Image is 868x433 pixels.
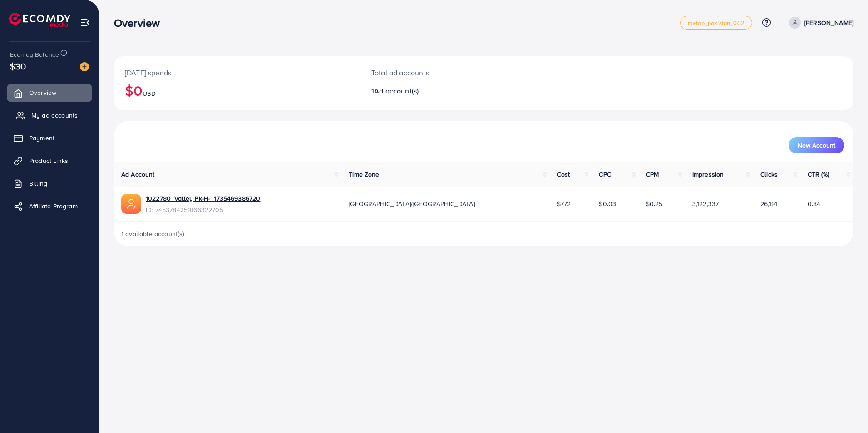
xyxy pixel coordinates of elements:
span: $0.03 [599,199,616,208]
span: USD [143,89,155,98]
a: Billing [7,174,92,192]
a: Overview [7,84,92,102]
span: Product Links [29,156,68,165]
span: Ecomdy Balance [10,50,59,59]
span: [GEOGRAPHIC_DATA]/[GEOGRAPHIC_DATA] [349,199,475,208]
span: $0.25 [646,199,663,208]
span: Affiliate Program [29,202,78,211]
img: logo [9,13,70,27]
span: Impression [692,170,724,179]
p: [DATE] spends [125,67,350,78]
h3: Overview [114,16,167,30]
span: $772 [557,199,571,208]
span: Time Zone [349,170,379,179]
span: CPC [599,170,611,179]
a: metap_pakistan_002 [680,16,752,30]
a: [PERSON_NAME] [785,17,853,29]
h2: $0 [125,82,350,99]
span: ID: 7453784259166322705 [146,205,260,214]
span: 3,122,337 [692,199,719,208]
span: metap_pakistan_002 [688,20,745,26]
span: 1 available account(s) [121,229,185,238]
span: CTR (%) [808,170,829,179]
p: [PERSON_NAME] [804,17,853,28]
span: Ad account(s) [374,86,419,96]
span: 0.84 [808,199,821,208]
span: 26,191 [760,199,777,208]
span: Payment [29,133,54,143]
span: Ad Account [121,170,155,179]
img: ic-ads-acc.e4c84228.svg [121,194,141,214]
span: Billing [29,179,47,188]
a: Payment [7,129,92,147]
iframe: Chat [829,392,861,426]
a: My ad accounts [7,106,92,124]
img: image [80,62,89,71]
img: menu [80,17,90,28]
span: Overview [29,88,56,97]
span: Clicks [760,170,778,179]
a: Affiliate Program [7,197,92,215]
button: New Account [789,137,844,153]
a: Product Links [7,152,92,170]
span: My ad accounts [31,111,78,120]
p: Total ad accounts [371,67,534,78]
span: CPM [646,170,659,179]
span: New Account [798,142,835,148]
h2: 1 [371,87,534,95]
a: 1022780_Valley Pk-H-_1735469386720 [146,194,260,203]
span: Cost [557,170,570,179]
span: $30 [10,59,26,73]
